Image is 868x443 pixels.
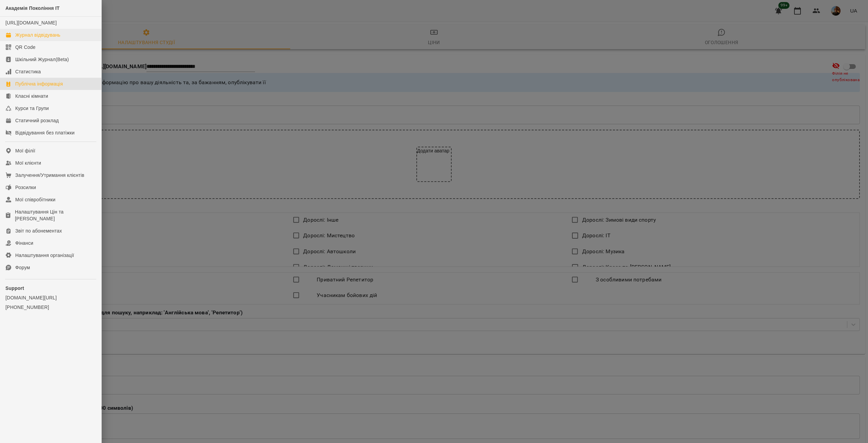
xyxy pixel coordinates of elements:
[15,196,56,203] div: Мої співробітники
[15,208,96,222] div: Налаштування Цін та [PERSON_NAME]
[15,56,69,63] div: Шкільний Журнал(Beta)
[15,264,30,271] div: Форум
[15,160,41,166] div: Мої клієнти
[15,68,41,75] div: Статистика
[5,294,96,301] a: [DOMAIN_NAME][URL]
[5,20,57,25] a: [URL][DOMAIN_NAME]
[5,5,60,11] span: Академія Покоління ІТ
[15,227,62,234] div: Звіт по абонементах
[5,285,96,292] p: Support
[15,172,84,179] div: Залучення/Утримання клієнтів
[15,129,75,136] div: Відвідування без платіжки
[15,117,59,124] div: Статичний розклад
[15,240,33,246] div: Фінанси
[15,147,35,154] div: Мої філії
[15,184,36,191] div: Розсилки
[15,80,63,87] div: Публічна інформація
[15,44,36,51] div: QR Code
[15,105,49,112] div: Курси та Групи
[5,304,96,311] a: [PHONE_NUMBER]
[15,32,60,38] div: Журнал відвідувань
[15,93,48,99] div: Класні кімнати
[15,252,74,259] div: Налаштування організації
